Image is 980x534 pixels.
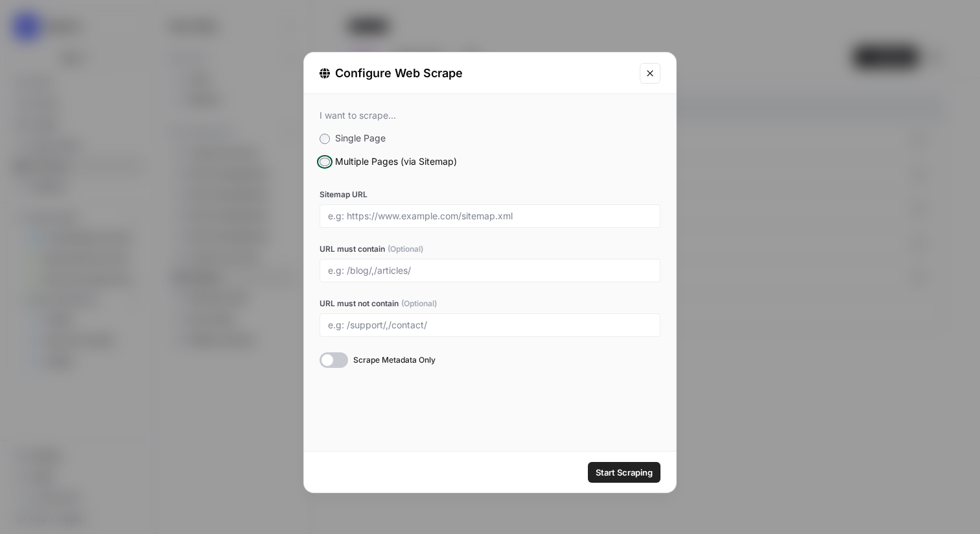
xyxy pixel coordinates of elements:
[335,132,386,143] span: Single Page
[335,156,457,167] span: Multiple Pages (via Sitemap)
[388,243,423,255] span: (Optional)
[401,298,437,309] span: (Optional)
[353,354,436,366] span: Scrape Metadata Only
[320,110,660,121] div: I want to scrape...
[596,466,653,479] span: Start Scraping
[320,158,330,165] input: Multiple Pages (via Sitemap)
[320,189,660,200] label: Sitemap URL
[320,64,632,82] div: Configure Web Scrape
[320,134,330,144] input: Single Page
[320,298,660,309] label: URL must not contain
[328,210,652,222] input: e.g: https://www.example.com/sitemap.xml
[320,243,660,255] label: URL must contain
[328,319,652,331] input: e.g: /support/,/contact/
[328,265,652,276] input: e.g: /blog/,/articles/
[640,63,660,84] button: Close modal
[588,462,660,483] button: Start Scraping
